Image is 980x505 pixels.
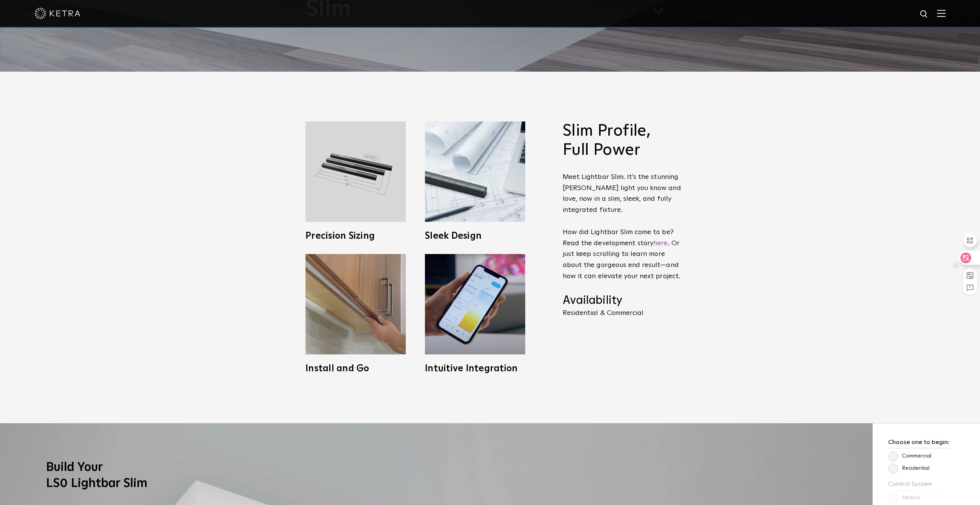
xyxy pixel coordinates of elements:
p: Meet Lightbar Slim. It’s the stunning [PERSON_NAME] light you know and love, now in a slim, sleek... [563,172,681,282]
label: Commercial [888,453,931,459]
p: Residential & Commercial [563,310,681,316]
img: Hamburger%20Nav.svg [937,10,946,17]
h2: Slim Profile, Full Power [563,121,681,160]
img: L30_Custom_Length_Black-2 [305,121,406,222]
img: ketra-logo-2019-white [34,8,80,19]
h3: Sleek Design [425,231,525,241]
h3: Precision Sizing [305,231,406,241]
img: L30_SlimProfile [425,121,525,222]
a: here [653,240,668,247]
h3: Install and Go [305,364,406,373]
h4: Availability [563,293,681,308]
img: search icon [920,10,929,19]
img: LS0_Easy_Install [305,254,406,354]
h3: Intuitive Integration [425,364,525,373]
h3: Choose one to begin: [888,439,949,448]
img: L30_SystemIntegration [425,254,525,354]
label: Residential [888,465,929,472]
